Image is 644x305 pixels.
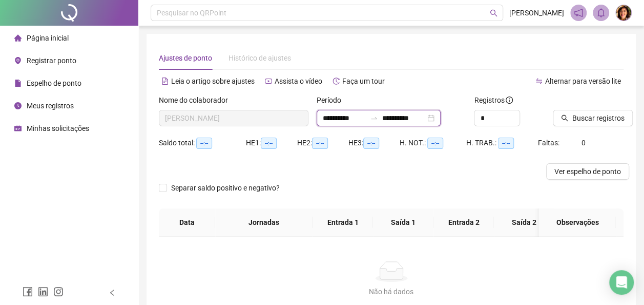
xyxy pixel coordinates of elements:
div: HE 2: [297,137,348,149]
span: Ver espelho de ponto [554,166,621,177]
span: Faltas: [538,139,561,147]
span: Alternar para versão lite [545,77,621,85]
span: Observações [547,217,608,228]
span: --:-- [498,138,514,149]
span: MARTA HELGA FREIRE LOPES [165,110,302,126]
span: Histórico de ajustes [228,54,291,62]
span: search [490,9,497,17]
div: Não há dados [171,286,611,297]
span: bell [596,8,606,17]
span: Registrar ponto [27,56,76,65]
span: Página inicial [27,34,69,42]
th: Entrada 2 [433,208,494,237]
th: Saída 1 [373,208,433,237]
span: Meus registros [27,102,74,110]
div: HE 1: [246,137,297,149]
span: file [14,80,22,87]
span: to [370,114,378,122]
span: facebook [23,287,33,297]
span: left [109,289,116,296]
span: file-text [161,78,169,85]
div: Saldo total: [159,137,246,149]
span: --:-- [261,138,277,149]
span: linkedin [38,287,48,297]
span: --:-- [196,138,212,149]
span: schedule [14,125,22,132]
span: history [333,78,340,85]
th: Jornadas [215,208,313,237]
th: Entrada 1 [313,208,373,237]
th: Observações [539,208,616,237]
div: HE 3: [348,137,400,149]
button: Ver espelho de ponto [546,163,629,180]
th: Saída 2 [494,208,554,237]
span: youtube [265,78,272,85]
span: Espelho de ponto [27,79,81,87]
div: H. TRAB.: [466,137,538,149]
span: clock-circle [14,102,22,109]
span: Minhas solicitações [27,124,89,132]
span: Separar saldo positivo e negativo? [167,182,284,194]
th: Data [159,208,215,237]
span: --:-- [427,138,443,149]
span: instagram [53,287,64,297]
span: swap [535,78,543,85]
span: Buscar registros [572,112,625,124]
span: info-circle [506,97,513,104]
span: environment [14,57,22,64]
span: search [561,115,568,122]
span: --:-- [363,138,379,149]
label: Período [317,94,348,106]
span: Leia o artigo sobre ajustes [171,77,255,85]
span: Ajustes de ponto [159,54,212,62]
span: --:-- [312,138,328,149]
span: [PERSON_NAME] [509,7,564,18]
span: Registros [474,94,513,106]
div: Open Intercom Messenger [609,270,634,295]
span: swap-right [370,114,378,122]
span: Faça um tour [342,77,385,85]
span: Assista o vídeo [275,77,322,85]
label: Nome do colaborador [159,94,235,106]
img: 76498 [616,5,631,21]
span: notification [574,8,583,17]
div: H. NOT.: [400,137,466,149]
span: home [14,34,22,42]
span: 0 [581,139,586,147]
button: Buscar registros [553,110,633,126]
